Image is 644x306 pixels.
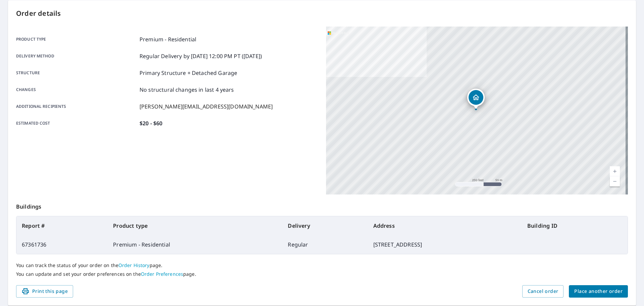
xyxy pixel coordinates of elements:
[16,194,628,216] p: Buildings
[16,35,137,43] p: Product type
[16,86,137,94] p: Changes
[610,166,620,176] a: Current Level 17, Zoom In
[21,287,68,296] span: Print this page
[16,8,628,18] p: Order details
[522,216,628,235] th: Building ID
[108,235,282,254] td: Premium - Residential
[569,285,628,298] button: Place another order
[522,285,564,298] button: Cancel order
[368,216,522,235] th: Address
[16,285,73,298] button: Print this page
[16,216,108,235] th: Report #
[16,235,108,254] td: 67361736
[282,235,368,254] td: Regular
[16,102,137,111] p: Additional recipients
[610,176,620,186] a: Current Level 17, Zoom Out
[140,69,237,77] p: Primary Structure + Detached Garage
[140,119,162,127] p: $20 - $60
[368,235,522,254] td: [STREET_ADDRESS]
[16,119,137,127] p: Estimated cost
[16,262,628,268] p: You can track the status of your order on the page.
[140,52,262,60] p: Regular Delivery by [DATE] 12:00 PM PT ([DATE])
[141,271,183,277] a: Order Preferences
[16,52,137,60] p: Delivery method
[528,287,558,296] span: Cancel order
[140,102,273,111] p: [PERSON_NAME][EMAIL_ADDRESS][DOMAIN_NAME]
[118,262,150,268] a: Order History
[467,89,485,110] div: Dropped pin, building 1, Residential property, 54 Bran Acres Dr Lost Creek, WV 26385
[108,216,282,235] th: Product type
[140,86,234,94] p: No structural changes in last 4 years
[16,69,137,77] p: Structure
[140,35,196,43] p: Premium - Residential
[16,271,628,277] p: You can update and set your order preferences on the page.
[574,287,623,296] span: Place another order
[282,216,368,235] th: Delivery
